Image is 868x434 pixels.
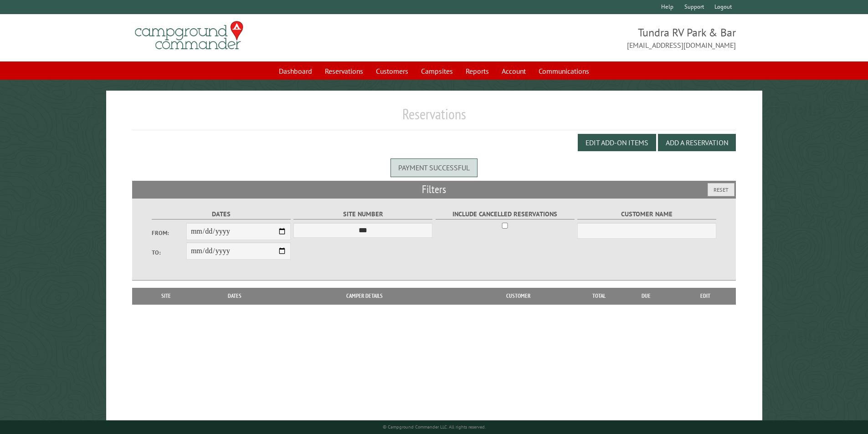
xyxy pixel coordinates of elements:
span: Tundra RV Park & Bar [EMAIL_ADDRESS][DOMAIN_NAME] [434,25,736,51]
button: Add a Reservation [658,134,736,151]
button: Edit Add-on Items [578,134,656,151]
small: © Campground Commander LLC. All rights reserved. [383,424,486,430]
label: Site Number [293,209,432,220]
button: Reset [708,183,734,196]
h2: Filters [132,181,736,198]
a: Communications [533,62,595,80]
th: Due [617,288,675,304]
h1: Reservations [132,105,736,130]
label: To: [152,248,186,257]
th: Dates [196,288,274,304]
div: Payment successful [390,158,478,177]
a: Reservations [319,62,369,80]
a: Account [496,62,531,80]
a: Customers [370,62,414,80]
a: Campsites [416,62,458,80]
a: Reports [460,62,494,80]
label: Dates [152,209,291,220]
label: From: [152,229,186,237]
a: Dashboard [273,62,318,80]
label: Include Cancelled Reservations [436,209,575,220]
img: Campground Commander [132,18,246,53]
th: Edit [675,288,736,304]
th: Customer [455,288,581,304]
label: Customer Name [577,209,716,220]
th: Site [137,288,196,304]
th: Camper Details [274,288,455,304]
th: Total [581,288,617,304]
